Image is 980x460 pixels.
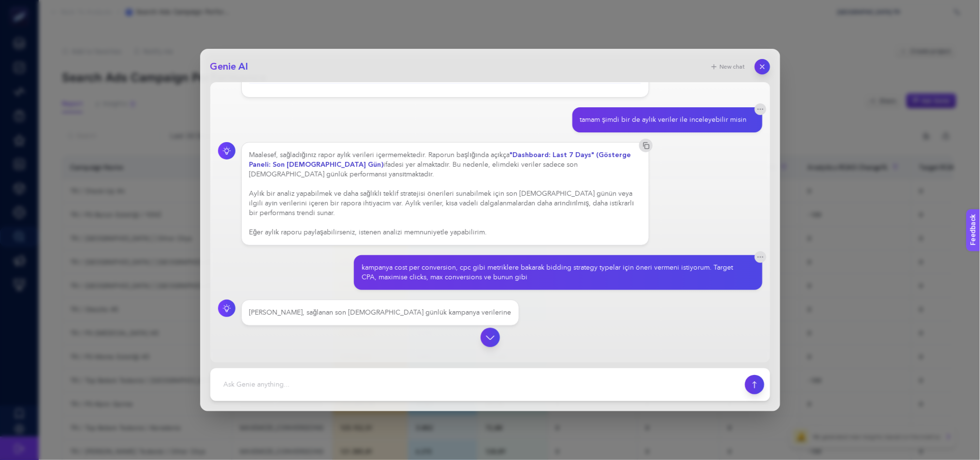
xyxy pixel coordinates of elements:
div: [PERSON_NAME], sağlanan son [DEMOGRAPHIC_DATA] günlük kampanya verilerine [249,308,512,317]
button: Copy [639,139,653,152]
div: kampanya cost per conversion, cpc gibi metriklere bakarak bidding strategy typelar için öneri ver... [362,263,747,282]
div: tamam şimdi bir de aylık veriler ile inceleyebilir misin [580,115,747,125]
span: Feedback [6,3,37,11]
div: Maalesef, sağladığınız rapor aylık verileri içermemektedir. Raporun başlığında açıkça ifadesi yer... [249,150,642,237]
h2: Genie AI [210,60,249,73]
strong: "Dashboard: Last 7 Days" (Gösterge Paneli: Son [DEMOGRAPHIC_DATA] Gün) [249,150,631,169]
button: New chat [704,60,751,73]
